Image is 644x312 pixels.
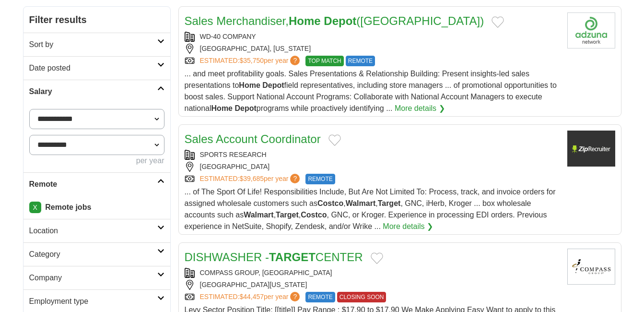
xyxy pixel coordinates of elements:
div: [GEOGRAPHIC_DATA][US_STATE] [185,280,560,290]
a: More details ❯ [395,103,445,114]
a: Sales Merchandiser,Home Depot([GEOGRAPHIC_DATA]) [185,14,484,27]
span: ... and meet profitability goals. Sales Presentations & Relationship Building: Present insights-l... [185,70,557,112]
a: Remote [23,172,170,196]
span: ? [290,292,300,301]
strong: Target [276,211,299,219]
span: ... of The Sport Of Life! Responsibilities Include, But Are Not Limited To: Process, track, and i... [185,188,556,230]
h2: Salary [29,86,157,97]
a: Sort by [23,33,170,56]
strong: Target [378,199,401,207]
img: Compass Group, North America logo [567,249,615,285]
a: Salary [23,80,170,103]
div: [GEOGRAPHIC_DATA] [185,162,560,172]
a: ESTIMATED:$44,457per year? [200,292,302,302]
strong: Walmart [346,199,376,207]
h2: Remote [29,179,157,190]
strong: Depot [262,81,284,89]
h2: Employment type [29,296,157,307]
strong: Depot [324,14,356,27]
strong: TARGET [269,251,316,264]
span: $44,457 [239,293,264,300]
a: ESTIMATED:$35,750per year? [200,56,302,66]
span: REMOTE [305,174,335,184]
h2: Sort by [29,39,157,50]
img: Company logo [567,12,615,48]
img: Company logo [567,131,615,167]
span: REMOTE [305,292,335,302]
strong: Depot [234,104,256,112]
a: ESTIMATED:$39,685per year? [200,174,302,184]
div: [GEOGRAPHIC_DATA], [US_STATE] [185,44,560,54]
strong: Home [211,104,233,112]
a: More details ❯ [383,221,433,232]
a: DISHWASHER -TARGETCENTER [185,251,363,264]
a: Date posted [23,56,170,80]
span: CLOSING SOON [337,292,386,302]
h2: Category [29,249,157,260]
span: $39,685 [239,175,264,182]
span: $35,750 [239,57,264,64]
button: Add to favorite jobs [328,134,341,146]
span: TOP MATCH [305,56,343,66]
h2: Location [29,225,157,237]
button: Add to favorite jobs [371,252,383,264]
a: Sales Account Coordinator [185,132,321,145]
a: Company [23,266,170,289]
a: COMPASS GROUP, [GEOGRAPHIC_DATA] [200,269,332,276]
div: SPORTS RESEARCH [185,150,560,160]
a: X [29,202,41,213]
div: WD-40 COMPANY [185,32,560,42]
strong: Remote jobs [45,203,91,211]
strong: Costco [317,199,343,207]
strong: Walmart [244,211,274,219]
span: ? [290,56,300,65]
strong: Home [239,81,260,89]
strong: Home [289,14,321,27]
h2: Company [29,272,157,284]
strong: Costco [301,211,327,219]
div: per year [29,155,164,167]
span: REMOTE [346,56,375,66]
h2: Date posted [29,62,157,74]
a: Category [23,242,170,266]
span: ? [290,174,300,183]
h2: Filter results [23,7,170,33]
a: Location [23,219,170,242]
button: Add to favorite jobs [492,16,504,28]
